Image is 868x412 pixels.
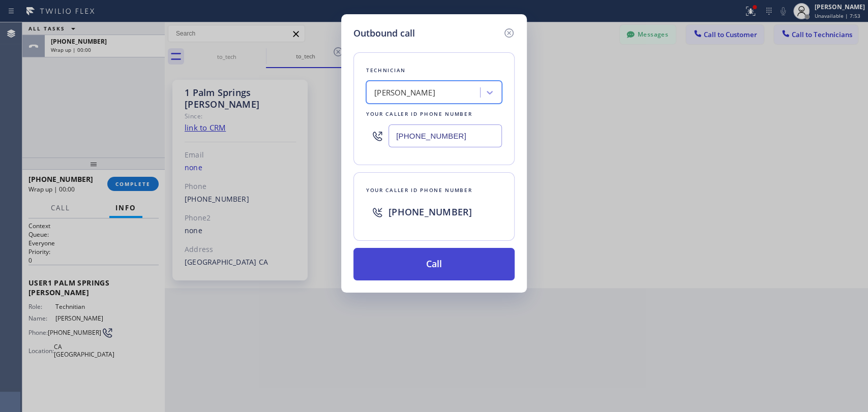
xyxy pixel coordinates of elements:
[353,26,415,40] h5: Outbound call
[353,248,515,280] button: Call
[388,206,472,218] span: [PHONE_NUMBER]
[366,185,502,196] div: Your caller id phone number
[388,124,502,147] input: (123) 456-7890
[374,87,435,99] div: [PERSON_NAME]
[366,109,502,119] div: Your caller id phone number
[366,65,502,76] div: Technician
